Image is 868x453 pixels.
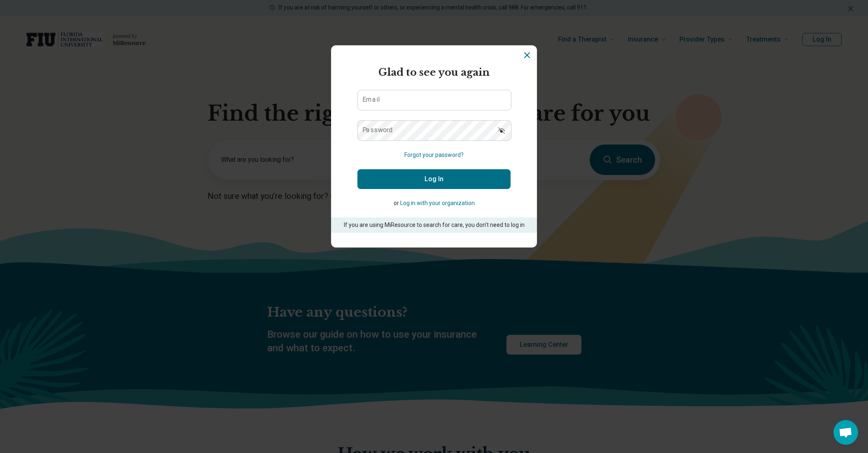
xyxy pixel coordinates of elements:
label: Password [362,127,393,133]
section: Login Dialog [331,45,537,248]
button: Log In [357,169,511,189]
button: Dismiss [522,50,532,60]
label: Email [362,96,380,103]
p: or [357,199,511,208]
h2: Glad to see you again [357,65,511,80]
button: Forgot your password? [404,151,464,159]
button: Log in with your organization [400,199,475,208]
p: If you are using MiResource to search for care, you don’t need to log in [343,221,525,229]
button: Show password [492,120,511,140]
